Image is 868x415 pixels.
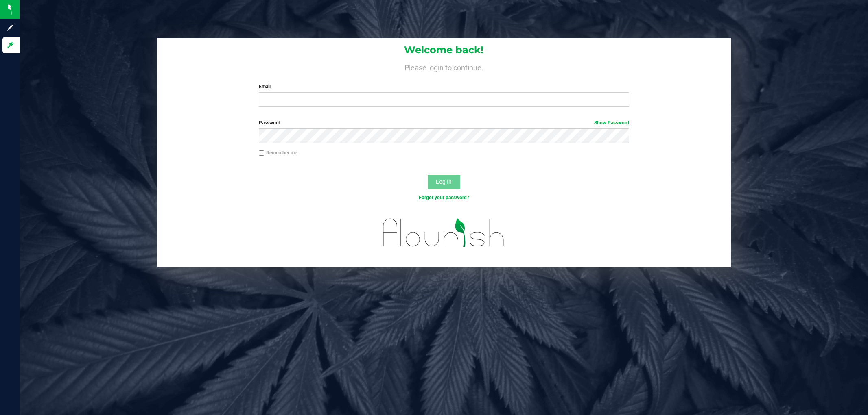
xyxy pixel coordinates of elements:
[372,210,516,256] img: flourish_logo.svg
[157,62,731,72] h4: Please login to continue.
[259,150,265,156] input: Remember me
[157,45,731,55] h1: Welcome back!
[259,149,297,156] label: Remember me
[594,120,629,126] a: Show Password
[436,178,452,185] span: Log In
[6,24,14,32] inline-svg: Sign up
[428,175,460,189] button: Log In
[419,195,469,200] a: Forgot your password?
[259,120,280,126] span: Password
[259,83,629,90] label: Email
[6,41,14,49] inline-svg: Log in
